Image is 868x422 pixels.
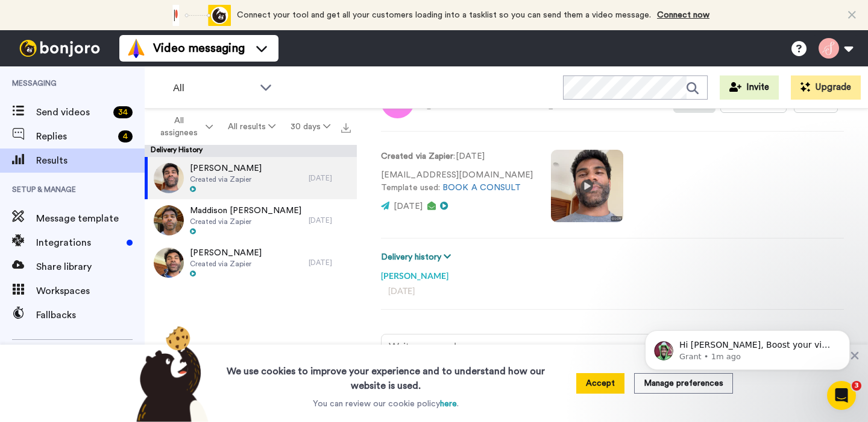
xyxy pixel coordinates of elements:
button: Export all results that match these filters now. [338,118,354,136]
span: Hi [PERSON_NAME], Boost your view rates with automatic re-sends of unviewed messages! We've just ... [52,35,207,153]
div: [PERSON_NAME] [381,264,844,282]
div: [DATE] [309,258,351,267]
span: All assignees [154,115,203,139]
button: Delivery history [381,251,454,264]
div: [DATE] [309,216,351,225]
img: bj-logo-header-white.svg [14,40,105,57]
div: [DATE] [309,173,351,183]
span: Send videos [36,105,108,120]
h3: We use cookies to improve your experience and to understand how our website is used. [215,357,557,393]
strong: Created via Zapier [381,152,453,161]
span: 3 [852,381,861,391]
img: vm-color.svg [127,39,146,58]
a: Connect now [657,11,709,19]
span: Created via Zapier [190,259,262,269]
span: Connect your tool and get all your customers loading into a tasklist so you can send them a video... [237,11,651,19]
a: [PERSON_NAME]Created via Zapier[DATE] [145,241,357,284]
img: 83f67e17-4252-42a7-931d-6be9ca96efa9-thumb.jpg [154,205,184,235]
span: [PERSON_NAME] [190,247,262,259]
span: All [173,81,254,95]
a: Maddison [PERSON_NAME]Created via Zapier[DATE] [145,199,357,241]
button: 30 days [283,116,338,138]
p: You can review our cookie policy . [313,398,459,410]
p: : [DATE] [381,150,533,163]
img: 4c38cbee-f0ce-46da-99a2-c361f8ede850-thumb.jpg [154,163,184,193]
div: Delivery History [145,145,357,157]
span: Integrations [36,235,122,250]
span: Video messaging [153,40,245,57]
span: [PERSON_NAME] [190,162,262,174]
div: [DATE] [388,285,837,297]
img: 18537202-5dbe-454c-80a0-d18f5b7f2034-thumb.jpg [154,248,184,278]
span: Created via Zapier [190,174,262,184]
a: [PERSON_NAME]Created via Zapier[DATE] [145,157,357,199]
a: here [440,400,457,408]
div: animation [165,5,231,26]
span: Replies [36,129,113,144]
div: 4 [118,130,133,142]
span: Workspaces [36,284,145,298]
p: Message from Grant, sent 1m ago [52,46,208,57]
span: Created via Zapier [190,217,301,226]
p: [EMAIL_ADDRESS][DOMAIN_NAME] Template used: [381,169,533,194]
span: Message template [36,211,145,226]
img: export.svg [341,123,351,133]
button: All results [221,116,283,138]
span: Maddison [PERSON_NAME] [190,205,301,217]
span: Fallbacks [36,308,145,322]
span: Share library [36,260,145,274]
button: Accept [576,373,624,394]
span: Results [36,153,145,168]
iframe: Intercom live chat [827,381,856,410]
iframe: Intercom notifications message [627,305,868,389]
button: Invite [720,75,779,100]
a: BOOK A CONSULT [442,184,521,192]
span: [DATE] [394,202,423,211]
button: All assignees [147,110,221,144]
div: 34 [113,106,133,118]
button: Upgrade [791,75,861,100]
img: bear-with-cookie.png [125,325,215,422]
